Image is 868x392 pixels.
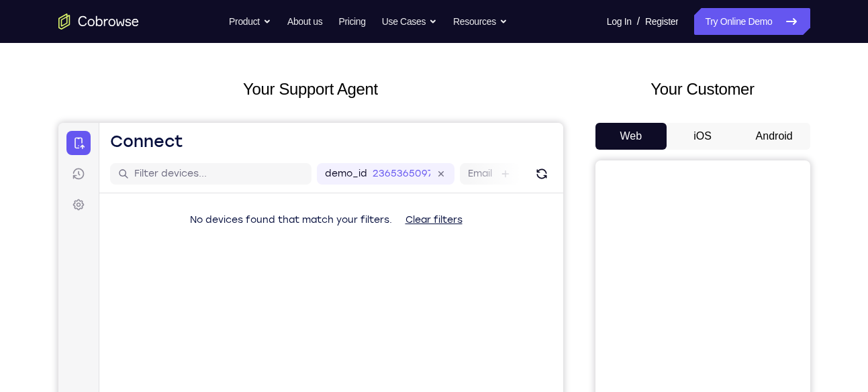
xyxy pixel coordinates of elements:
[595,123,667,150] button: Web
[58,13,139,30] a: Go to the home page
[287,8,322,35] a: About us
[607,8,632,35] a: Log In
[58,77,563,101] h2: Your Support Agent
[595,77,810,101] h2: Your Customer
[453,8,508,35] button: Resources
[738,123,810,150] button: Android
[637,13,640,30] span: /
[382,8,437,35] button: Use Cases
[229,8,271,35] button: Product
[667,123,738,150] button: iOS
[338,8,365,35] a: Pricing
[645,8,678,35] a: Register
[694,8,810,35] a: Try Online Demo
